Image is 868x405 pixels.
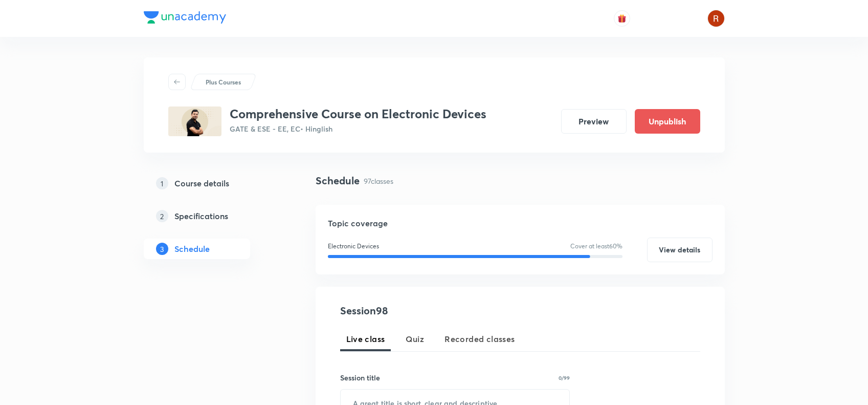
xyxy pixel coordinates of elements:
[230,123,486,134] p: GATE & ESE - EE, EC • Hinglish
[340,303,527,318] h4: Session 98
[647,238,713,262] button: View details
[174,243,210,255] h5: Schedule
[316,173,360,188] h4: Schedule
[617,14,627,23] img: avatar
[570,242,622,251] p: Cover at least 60 %
[174,177,229,189] h5: Course details
[707,10,725,27] img: Rupsha chowdhury
[156,243,168,255] p: 3
[635,109,700,134] button: Unpublish
[561,109,627,134] button: Preview
[340,372,380,383] h6: Session title
[364,176,393,186] p: 97 classes
[156,177,168,189] p: 1
[174,210,228,222] h5: Specifications
[328,242,379,251] p: Electronic Devices
[614,10,630,27] button: avatar
[406,333,425,345] span: Quiz
[230,106,486,121] h3: Comprehensive Course on Electronic Devices
[168,106,221,136] img: 98620C56-7B6B-4318-A2E1-FF294DFEB245_plus.png
[156,210,168,222] p: 2
[444,333,515,345] span: Recorded classes
[144,206,283,226] a: 2Specifications
[144,11,226,24] img: Company Logo
[144,173,283,194] a: 1Course details
[328,217,713,229] h5: Topic coverage
[206,77,241,87] p: Plus Courses
[144,11,226,26] a: Company Logo
[346,333,385,345] span: Live class
[559,375,570,380] p: 0/99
